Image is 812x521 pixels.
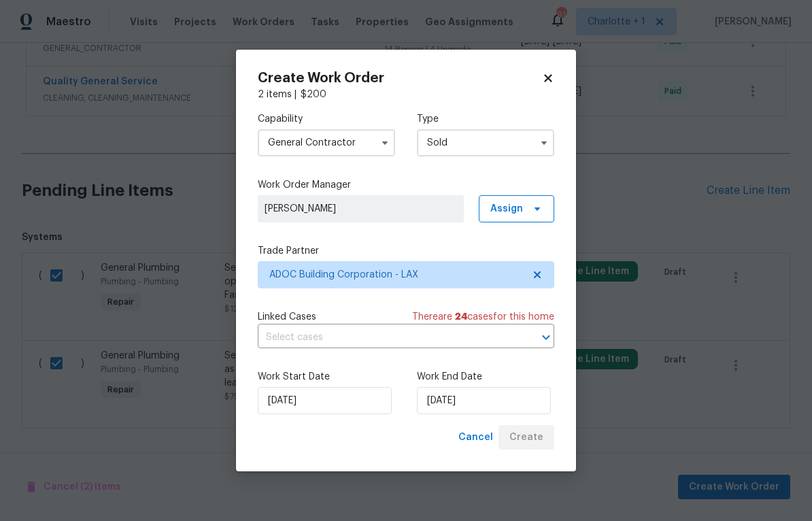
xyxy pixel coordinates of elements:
input: M/D/YYYY [417,387,551,414]
label: Work End Date [417,370,554,384]
label: Work Start Date [258,370,395,384]
button: Show options [377,135,393,151]
label: Work Order Manager [258,178,554,192]
span: Linked Cases [258,310,316,324]
span: Assign [490,202,523,216]
span: Cancel [458,429,493,446]
input: M/D/YYYY [258,387,392,414]
input: Select... [417,129,554,156]
h2: Create Work Order [258,71,542,85]
input: Select... [258,129,395,156]
span: [PERSON_NAME] [265,202,457,216]
label: Trade Partner [258,244,554,258]
span: There are case s for this home [412,310,554,324]
span: 24 [455,312,467,322]
div: 2 items | [258,88,554,101]
label: Capability [258,112,395,126]
label: Type [417,112,554,126]
span: ADOC Building Corporation - LAX [269,268,523,282]
input: Select cases [258,327,516,348]
button: Show options [536,135,552,151]
button: Open [537,328,556,347]
button: Cancel [453,425,498,450]
span: $ 200 [301,90,326,99]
